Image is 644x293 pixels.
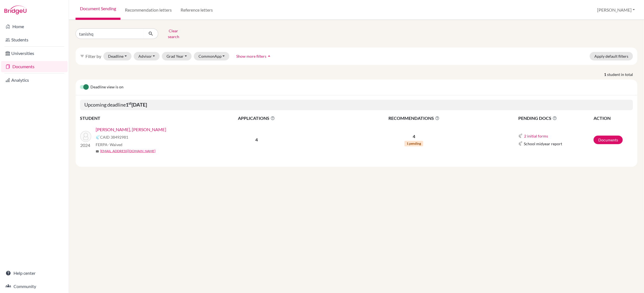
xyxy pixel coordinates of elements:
span: 1 pending [404,141,423,146]
span: PENDING DOCS [518,115,593,122]
a: Community [1,281,68,292]
th: STUDENT [80,115,190,122]
span: Deadline view is on [90,84,124,91]
a: Students [1,34,68,45]
a: [EMAIL_ADDRESS][DOMAIN_NAME] [100,149,155,154]
b: 1 [DATE] [126,102,147,108]
img: Bridge-U [4,6,26,14]
button: CommonApp [194,52,230,60]
span: Filter by [85,54,101,59]
sup: st [128,101,132,105]
span: RECOMMENDATIONS [323,115,505,122]
strong: 1 [604,72,607,77]
a: Home [1,21,68,32]
button: 2 initial forms [524,133,548,139]
button: [PERSON_NAME] [595,5,637,15]
button: Show more filtersarrow_drop_up [232,52,277,60]
button: Advisor [134,52,160,60]
a: Documents [1,61,68,72]
span: APPLICATIONS [190,115,323,122]
span: student in total [607,72,637,77]
p: 4 [323,133,505,140]
a: [PERSON_NAME], [PERSON_NAME] [96,126,166,133]
a: Help center [1,268,68,279]
span: - Waived [108,142,122,147]
button: Apply default filters [590,52,633,60]
i: filter_list [80,54,84,58]
img: Common App logo [518,141,523,146]
span: Show more filters [236,54,266,59]
span: CAID 38492981 [100,134,128,140]
i: arrow_drop_up [266,53,272,59]
a: Universities [1,48,68,59]
b: 4 [255,137,258,142]
button: Deadline [103,52,132,60]
img: Common App logo [518,134,523,138]
th: ACTION [593,115,633,122]
img: Common App logo [96,135,100,139]
button: Grad Year [162,52,192,60]
span: mail [96,150,99,153]
input: Find student by name... [76,28,144,39]
button: Clear search [158,27,189,41]
span: School midyear report [524,141,562,147]
img: TEJWANI, Tanishq Mukesh [80,131,91,142]
a: Analytics [1,75,68,86]
a: Documents [594,136,623,144]
span: FERPA [96,142,122,147]
p: 2024 [80,142,91,149]
h5: Upcoming deadline [80,100,633,110]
